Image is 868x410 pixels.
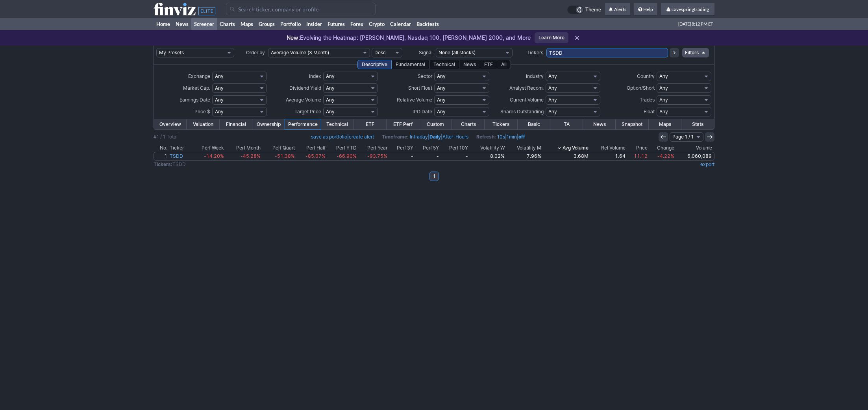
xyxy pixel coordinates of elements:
span: Theme [585,6,601,14]
a: Ownership [252,119,285,129]
a: 3.68M [542,152,590,160]
a: Overview [154,119,187,129]
span: -45.28% [241,153,261,159]
th: Change [649,144,676,152]
span: Price $ [194,109,210,115]
span: Industry [526,73,544,79]
a: 1.64 [590,152,626,160]
a: Financial [220,119,252,129]
span: Sector [418,73,432,79]
span: Order by [246,50,265,55]
a: Learn More [535,32,568,43]
a: TA [550,119,583,129]
span: Average Volume [286,97,321,103]
a: Insider [304,18,325,30]
th: Perf Year [358,144,389,152]
th: Perf YTD [327,144,358,152]
a: -14.20% [191,152,225,160]
span: New: [287,34,300,41]
a: Theme [567,6,601,14]
a: -66.90% [327,152,358,160]
p: Evolving the Heatmap: [PERSON_NAME], Nasdaq 100, [PERSON_NAME] 2000, and More [287,34,531,42]
b: 1 [433,172,435,181]
span: -93.75% [367,153,387,159]
span: -4.22% [657,153,674,159]
a: Stats [681,119,714,129]
a: 7.96% [506,152,542,160]
a: -85.07% [296,152,327,160]
a: Custom [419,119,452,129]
a: TSDD [168,152,191,160]
a: Valuation [187,119,219,129]
span: Market Cap. [183,85,210,91]
span: Signal [419,50,433,55]
th: Perf Quart [262,144,296,152]
a: 10s [497,134,505,140]
b: Refresh: [476,134,496,140]
a: Crypto [366,18,387,30]
a: ETF [353,119,386,129]
input: Search [226,3,376,15]
span: Country [637,73,655,79]
th: Perf Half [296,144,327,152]
th: No. [154,144,168,152]
a: Intraday [410,134,428,140]
a: News [173,18,191,30]
th: Volatility M [506,144,542,152]
a: Tickers [485,119,517,129]
a: -93.75% [358,152,389,160]
a: Alerts [605,3,630,16]
span: 11.12 [634,153,648,159]
th: Ticker [168,144,191,152]
a: -51.38% [262,152,296,160]
a: Performance [285,119,321,129]
a: 11.12 [627,152,649,160]
span: Exchange [188,73,210,79]
th: Perf Week [191,144,225,152]
span: Float [644,109,655,115]
a: ETF Perf [387,119,419,129]
b: Timeframe: [382,134,409,140]
span: Short Float [408,85,432,91]
a: Technical [321,119,353,129]
span: -85.07% [305,153,326,159]
a: News [583,119,616,129]
a: 1 [429,172,439,181]
span: -66.90% [337,153,357,159]
th: Avg Volume [542,144,590,152]
a: create alert [349,134,374,140]
div: All [497,60,511,69]
span: Current Volume [510,97,544,103]
span: | [311,133,374,141]
a: 8.02% [469,152,506,160]
span: | | [382,133,468,141]
a: Maps [649,119,681,129]
a: Basic [518,119,550,129]
a: Home [154,18,173,30]
span: Dividend Yield [289,85,321,91]
a: Filters [682,48,709,57]
b: Tickers: [154,161,172,167]
span: cavespringtrading [672,6,709,12]
a: 1min [507,134,517,140]
th: Rel Volume [590,144,626,152]
span: | | [476,133,525,141]
span: Analyst Recom. [509,85,544,91]
a: After-Hours [442,134,468,140]
th: Price [627,144,649,152]
a: - [440,152,469,160]
span: Relative Volume [397,97,432,103]
a: Calendar [387,18,414,30]
a: Charts [217,18,238,30]
a: 6,060,089 [676,152,714,160]
a: - [415,152,440,160]
span: Trades [640,97,655,103]
div: News [459,60,480,69]
a: -4.22% [649,152,676,160]
div: Fundamental [391,60,429,69]
a: Screener [191,18,217,30]
div: ETF [480,60,497,69]
a: Snapshot [616,119,648,129]
a: Charts [452,119,485,129]
th: Perf 5Y [415,144,440,152]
